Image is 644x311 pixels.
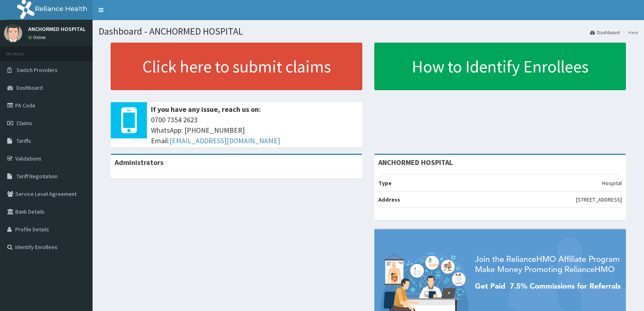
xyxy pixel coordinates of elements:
span: Tariff Negotiation [17,173,58,180]
a: Online [28,35,47,40]
b: Address [378,196,400,203]
a: How to Identify Enrollees [374,43,626,90]
span: Switch Providers [17,66,58,74]
a: Dashboard [590,29,620,36]
li: Here [621,29,638,36]
span: Claims [17,119,32,127]
span: Tariffs [17,137,31,144]
h1: Dashboard - ANCHORMED HOSPITAL [99,26,638,37]
img: User Image [4,24,22,42]
p: [STREET_ADDRESS] [576,196,622,204]
strong: ANCHORMED HOSPITAL [378,158,453,167]
b: If you have any issue, reach us on: [151,105,261,114]
b: Type [378,179,392,187]
a: [EMAIL_ADDRESS][DOMAIN_NAME] [169,136,280,145]
p: Hospital [602,179,622,187]
p: ANCHORMED HOSPITAL [28,26,86,32]
span: Dashboard [17,84,43,91]
a: Click here to submit claims [111,43,362,90]
span: 0700 7354 2623 WhatsApp: [PHONE_NUMBER] Email: [151,115,358,146]
b: Administrators [115,158,163,167]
